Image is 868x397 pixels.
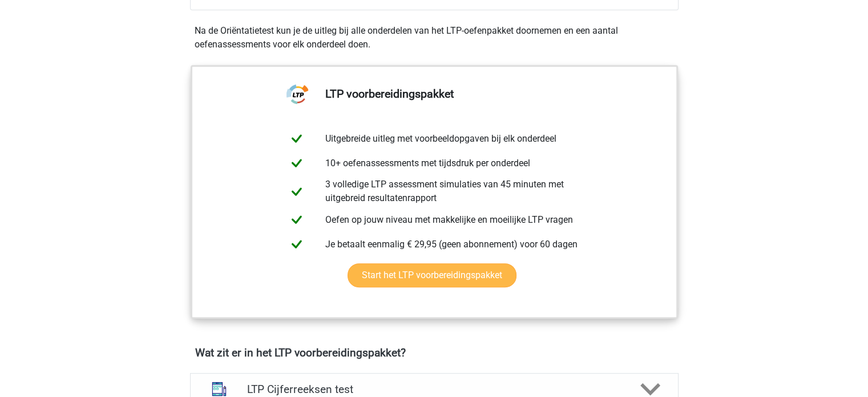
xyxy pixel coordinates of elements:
h4: Wat zit er in het LTP voorbereidingspakket? [195,346,673,359]
h4: LTP Cijferreeksen test [247,383,621,396]
a: Start het LTP voorbereidingspakket [348,263,516,287]
div: Na de Oriëntatietest kun je de uitleg bij alle onderdelen van het LTP-oefenpakket doornemen en ee... [190,24,679,51]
